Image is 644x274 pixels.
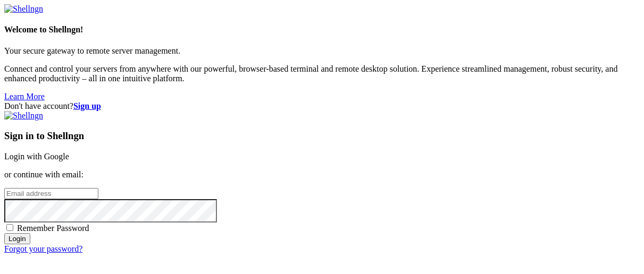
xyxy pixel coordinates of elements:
a: Sign up [73,101,101,110]
span: Remember Password [17,224,89,233]
a: Forgot your password? [4,244,82,253]
p: Connect and control your servers from anywhere with our powerful, browser-based terminal and remo... [4,64,640,83]
input: Email address [4,188,98,199]
h4: Welcome to Shellngn! [4,25,640,35]
a: Learn More [4,92,45,101]
input: Remember Password [6,224,13,231]
p: or continue with email: [4,170,640,179]
p: Your secure gateway to remote server management. [4,46,640,56]
input: Login [4,233,30,244]
h3: Sign in to Shellngn [4,130,640,142]
div: Don't have account? [4,101,640,111]
img: Shellngn [4,4,43,14]
a: Login with Google [4,152,69,161]
img: Shellngn [4,111,43,121]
